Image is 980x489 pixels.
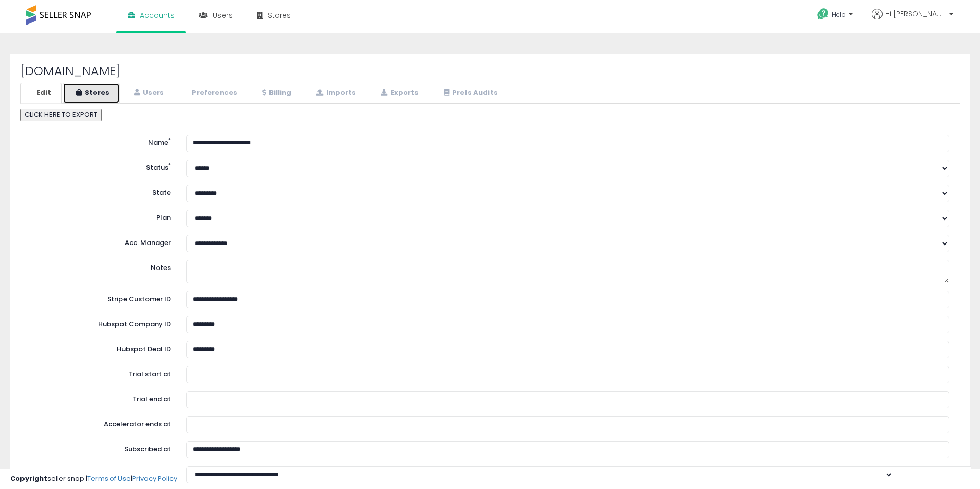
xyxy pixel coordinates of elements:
[23,391,179,404] label: Trial end at
[23,291,179,304] label: Stripe Customer ID
[430,83,508,104] a: Prefs Audits
[10,474,177,484] div: seller snap | |
[213,10,233,20] span: Users
[23,210,179,223] label: Plan
[872,9,953,32] a: Hi [PERSON_NAME]
[20,64,960,78] h2: [DOMAIN_NAME]
[23,235,179,248] label: Acc. Manager
[367,83,429,104] a: Exports
[63,83,120,104] a: Stores
[249,83,302,104] a: Billing
[23,416,179,429] label: Accelerator ends at
[832,10,846,19] span: Help
[176,83,248,104] a: Preferences
[20,109,102,121] button: CLICK HERE TO EXPORT
[23,185,179,198] label: State
[23,135,179,148] label: Name
[268,10,291,20] span: Stores
[10,474,47,483] strong: Copyright
[20,83,62,104] a: Edit
[23,441,179,454] label: Subscribed at
[23,260,179,273] label: Notes
[303,83,366,104] a: Imports
[23,366,179,379] label: Trial start at
[23,160,179,173] label: Status
[817,8,829,20] i: Get Help
[87,474,131,483] a: Terms of Use
[23,341,179,354] label: Hubspot Deal ID
[23,316,179,329] label: Hubspot Company ID
[140,10,175,20] span: Accounts
[885,9,946,19] span: Hi [PERSON_NAME]
[132,474,177,483] a: Privacy Policy
[121,83,175,104] a: Users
